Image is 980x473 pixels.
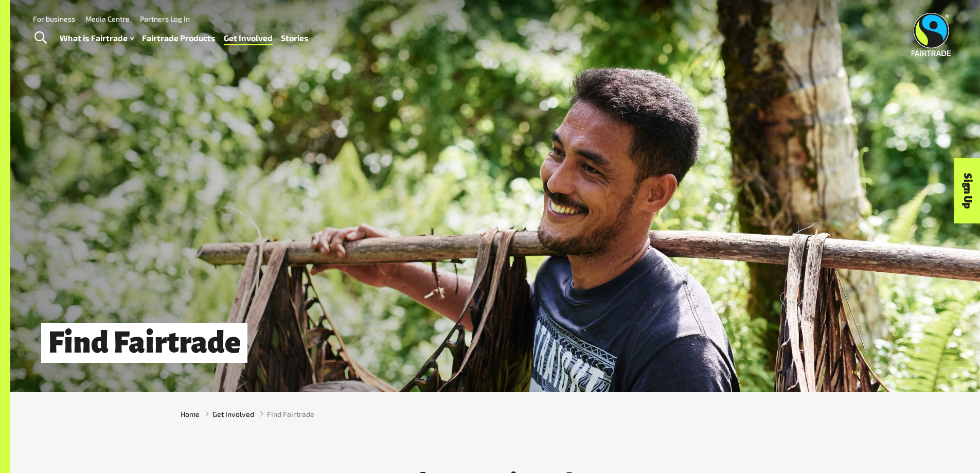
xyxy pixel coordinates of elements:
[224,31,273,46] a: Get Involved
[912,13,951,56] img: Fairtrade Australia New Zealand logo
[142,31,216,46] a: Fairtrade Products
[140,14,190,23] a: Partners Log In
[33,14,75,23] a: For business
[60,31,134,46] a: What is Fairtrade
[41,323,247,363] h1: Find Fairtrade
[267,409,314,419] span: Find Fairtrade
[212,409,254,419] a: Get Involved
[85,14,130,23] a: Media Centre
[28,25,53,51] a: Toggle Search
[181,409,200,419] a: Home
[281,31,309,46] a: Stories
